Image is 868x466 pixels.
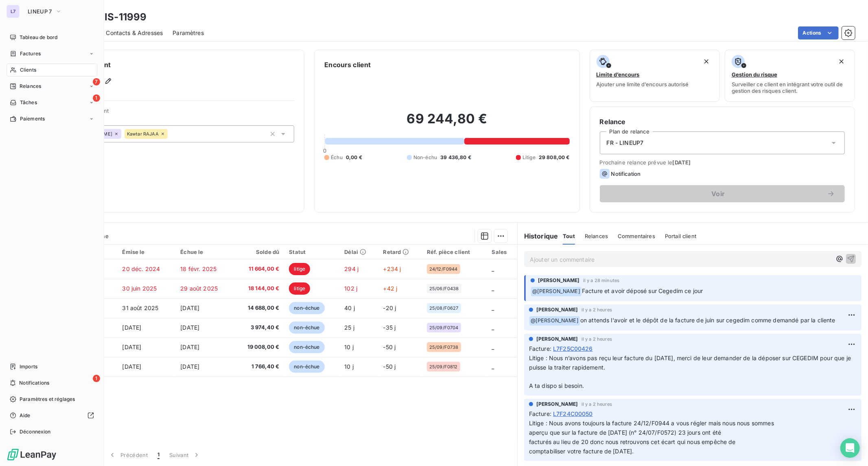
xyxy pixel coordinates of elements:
[585,233,608,239] span: Relances
[344,285,357,292] span: 102 j
[492,265,494,272] span: _
[440,154,471,161] span: 39 436,80 €
[563,233,575,239] span: Tout
[582,402,612,407] span: il y a 2 heures
[344,265,359,272] span: 294 j
[665,233,696,239] span: Portail client
[383,304,396,311] span: -20 j
[180,324,199,331] span: [DATE]
[553,344,593,353] span: L7F25C00426
[157,451,160,459] span: 1
[289,322,324,334] span: non-échue
[529,420,774,455] span: Litige : Nous avons toujours la facture 24/12/F0944 a vous régler mais nous nous sommes aperçu qu...
[238,343,279,351] span: 19 008,00 €
[164,446,206,464] button: Suivant
[429,306,459,311] span: 25/08/F0627
[383,324,396,331] span: -35 j
[582,287,703,294] span: Facture et avoir déposé sur Cegedim ce jour
[168,130,174,138] input: Ajouter une valeur
[580,317,835,324] span: on attends l'avoir et le dépôt de la facture de juin sur cegedim comme demandé par la cliente
[106,29,163,37] span: Contacts & Adresses
[238,304,279,312] span: 14 688,00 €
[553,409,593,418] span: L7F24C00050
[732,71,777,78] span: Gestion du risque
[289,361,324,373] span: non-échue
[344,324,354,331] span: 25 j
[618,233,655,239] span: Commentaires
[238,265,279,273] span: 11 664,00 €
[49,60,294,70] h6: Informations client
[492,285,494,292] span: _
[344,343,354,350] span: 10 j
[173,29,204,37] span: Paramètres
[383,343,396,350] span: -50 j
[344,249,373,255] div: Délai
[7,409,97,422] a: Aide
[673,159,691,166] span: [DATE]
[7,5,20,18] div: L7
[539,154,570,161] span: 29 808,00 €
[600,117,845,127] h6: Relance
[725,50,855,102] button: Gestion du risqueSurveiller ce client en intégrant votre outil de gestion des risques client.
[582,307,612,312] span: il y a 2 heures
[529,316,580,326] span: @ [PERSON_NAME]
[610,190,827,197] span: Voir
[180,249,228,255] div: Échue le
[153,446,164,464] button: 1
[122,285,157,292] span: 30 juin 2025
[28,8,52,15] span: LINEUP 7
[523,154,536,161] span: Litige
[289,282,310,295] span: litige
[600,159,845,166] span: Prochaine relance prévue le
[180,343,199,350] span: [DATE]
[324,60,371,70] h6: Encours client
[122,324,142,331] span: [DATE]
[429,267,458,271] span: 24/12/F0944
[20,363,37,370] span: Imports
[122,363,142,370] span: [DATE]
[597,81,689,88] span: Ajouter une limite d’encours autorisé
[19,379,49,387] span: Notifications
[122,304,159,311] span: 31 août 2025
[383,285,398,292] span: +42 j
[180,304,199,311] span: [DATE]
[344,363,354,370] span: 10 j
[583,278,620,283] span: il y a 28 minutes
[72,10,146,24] h3: PCIS - IS-11999
[238,249,279,255] div: Solde dû
[429,345,459,350] span: 25/09/F0738
[122,265,160,272] span: 20 déc. 2024
[93,94,100,102] span: 1
[20,99,37,106] span: Tâches
[66,107,294,119] span: Propriétés Client
[529,354,853,389] span: Litige : Nous n’avons pas reçu leur facture du [DATE], merci de leur demander de la déposer sur C...
[600,185,845,202] button: Voir
[20,428,51,435] span: Déconnexion
[798,26,839,39] button: Actions
[180,363,199,370] span: [DATE]
[127,131,159,136] span: Kawtar RAJAA
[20,396,75,403] span: Paramètres et réglages
[7,448,57,461] img: Logo LeanPay
[20,50,41,57] span: Factures
[331,154,343,161] span: Échu
[492,363,494,370] span: _
[413,154,437,161] span: Non-échu
[346,154,362,161] span: 0,00 €
[122,249,171,255] div: Émise le
[289,263,310,275] span: litige
[93,375,100,382] span: 1
[518,231,558,241] h6: Historique
[611,171,641,177] span: Notification
[607,139,644,147] span: FR - LINEUP7
[538,277,580,284] span: [PERSON_NAME]
[323,147,326,154] span: 0
[93,78,100,85] span: 7
[492,249,512,255] div: Sales
[122,343,142,350] span: [DATE]
[344,304,355,311] span: 40 j
[536,335,578,343] span: [PERSON_NAME]
[180,285,218,292] span: 29 août 2025
[20,115,45,123] span: Paiements
[383,363,396,370] span: -50 j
